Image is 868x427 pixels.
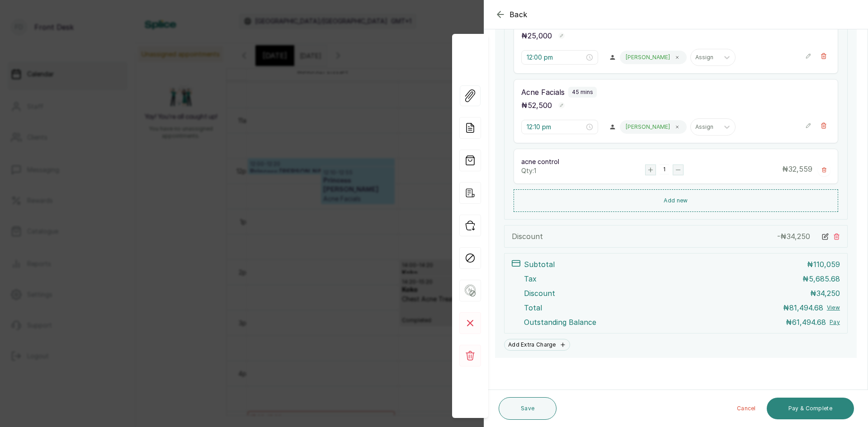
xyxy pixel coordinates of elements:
p: ₦ [807,259,840,270]
p: Discount [524,288,555,299]
p: Discount [512,231,543,242]
p: [PERSON_NAME] [626,123,670,131]
input: Select time [527,52,585,62]
p: ₦ [782,164,812,176]
p: ₦ [810,288,840,299]
p: Outstanding Balance [524,317,596,328]
button: Pay & Complete [767,398,854,419]
span: 5,685.68 [809,274,840,283]
button: Back [495,9,528,20]
p: 45 mins [572,89,593,96]
p: ₦ [783,302,823,313]
p: 1 [663,166,665,173]
p: - ₦ [777,231,810,242]
button: Add Extra Charge [504,339,570,351]
p: Tax [524,273,537,284]
button: Add new [514,189,838,212]
button: Cancel [730,398,763,419]
p: ₦ [521,100,552,111]
span: 52,500 [528,101,552,110]
span: 110,059 [813,260,840,269]
p: ₦ [521,30,552,41]
p: acne control [521,157,645,166]
span: 34,250 [787,232,810,241]
span: Back [509,9,528,20]
button: Pay [830,319,840,326]
button: View [827,304,840,311]
span: 25,000 [528,31,552,40]
button: Save [499,397,557,420]
p: ₦61,494.68 [786,317,826,328]
p: Qty: 1 [521,166,645,175]
p: ₦ [802,273,840,284]
p: Acne Facials [521,87,565,98]
input: Select time [527,122,585,132]
span: 32,559 [788,164,812,174]
span: 81,494.68 [789,303,823,312]
p: [PERSON_NAME] [626,54,670,61]
p: Subtotal [524,259,555,270]
span: 34,250 [816,289,840,298]
p: Total [524,302,542,313]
